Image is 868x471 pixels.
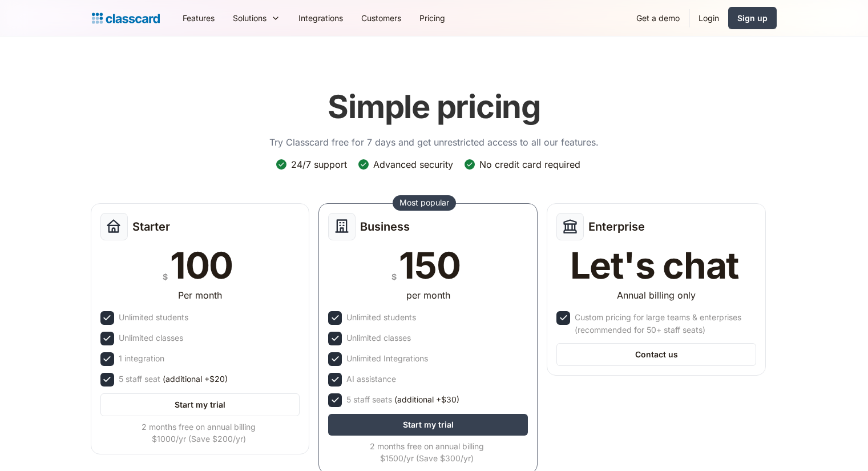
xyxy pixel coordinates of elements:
a: Contact us [556,343,756,366]
div: Solutions [233,12,267,24]
div: Unlimited Integrations [346,352,428,365]
div: 1 integration [119,352,164,365]
div: $ [391,269,397,284]
div: 2 months free on annual billing $1500/yr (Save $300/yr) [328,440,526,464]
div: AI assistance [346,373,396,385]
div: Let's chat [570,247,739,284]
div: 5 staff seat [119,373,228,385]
div: Annual billing only [617,288,696,302]
div: Solutions [224,5,289,31]
div: 2 months free on annual billing $1000/yr (Save $200/yr) [100,421,298,445]
div: 24/7 support [291,158,347,171]
a: Start my trial [328,414,528,436]
a: Start my trial [100,393,300,416]
h2: Enterprise [588,220,645,234]
h2: Starter [132,220,170,234]
span: (additional +$20) [163,373,228,385]
div: Unlimited classes [119,332,183,344]
div: Unlimited classes [346,332,411,344]
div: No credit card required [479,158,580,171]
a: Integrations [289,5,352,31]
a: Login [689,5,728,31]
div: Unlimited students [119,311,188,324]
div: per month [406,288,450,302]
div: Advanced security [373,158,453,171]
div: $ [163,269,168,284]
div: Most popular [399,197,449,208]
div: Sign up [737,12,768,24]
span: (additional +$30) [394,393,459,406]
a: Pricing [410,5,454,31]
a: Sign up [728,7,777,29]
div: 150 [399,247,460,284]
div: 100 [170,247,233,284]
h1: Simple pricing [328,88,540,126]
div: Per month [178,288,222,302]
p: Try Classcard free for 7 days and get unrestricted access to all our features. [269,135,599,149]
a: Logo [92,10,160,26]
a: Customers [352,5,410,31]
div: Custom pricing for large teams & enterprises (recommended for 50+ staff seats) [575,311,754,336]
a: Features [173,5,224,31]
h2: Business [360,220,410,234]
div: 5 staff seats [346,393,459,406]
div: Unlimited students [346,311,416,324]
a: Get a demo [627,5,689,31]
